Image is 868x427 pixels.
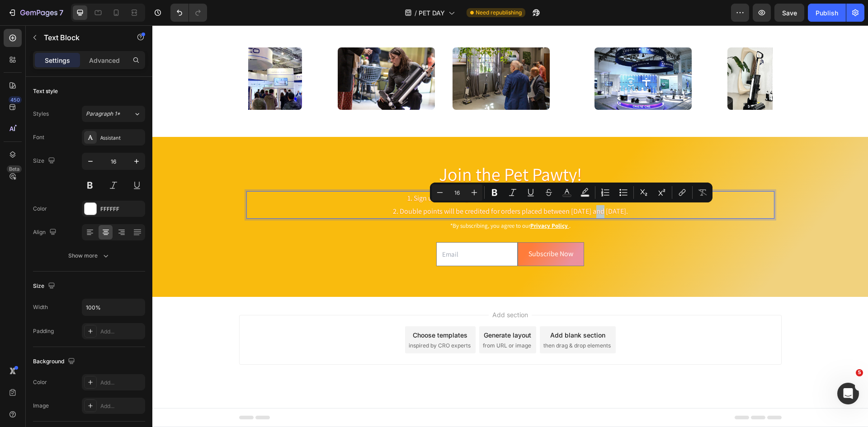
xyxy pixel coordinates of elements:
[33,226,58,239] div: Align
[82,106,145,122] button: Paragraph 1*
[33,378,47,386] div: Color
[336,285,379,294] span: Add section
[82,299,145,315] input: Auto
[68,251,110,260] div: Show more
[33,356,77,368] div: Background
[816,8,838,18] div: Publish
[33,248,145,264] button: Show more
[45,56,70,65] p: Settings
[33,110,49,118] div: Styles
[856,369,863,376] span: 5
[86,110,120,118] span: Paragraph 1*
[774,4,804,22] button: Save
[300,197,378,204] span: By subscribing, you agree to our
[376,222,421,235] div: Subscribe Now
[4,4,67,22] button: 7
[260,305,315,314] div: Choose templates
[331,305,379,314] div: Generate layout
[33,402,49,410] div: Image
[89,56,120,65] p: Advanced
[837,383,859,404] iframe: Intercom live chat
[59,7,63,18] p: 7
[330,316,379,324] span: from URL or image
[33,205,47,213] div: Color
[256,316,318,324] span: inspired by CRO experts
[365,217,432,241] button: Subscribe Now
[152,25,868,427] iframe: Design area
[284,217,365,241] input: Email
[476,9,522,17] span: Need republishing
[33,133,44,141] div: Font
[44,32,121,43] p: Text Block
[100,134,143,142] div: Assistant
[391,316,458,324] span: then drag & drop elements
[417,197,418,204] span: .
[33,327,54,335] div: Padding
[33,303,48,311] div: Width
[100,402,143,410] div: Add...
[33,280,57,292] div: Size
[100,328,143,336] div: Add...
[9,96,22,103] div: 450
[430,183,712,202] div: Editor contextual toolbar
[7,165,22,173] div: Beta
[398,305,453,314] div: Add blank section
[808,4,846,22] button: Publish
[415,8,417,18] span: /
[33,87,58,95] div: Text style
[419,8,445,18] span: PET DAY
[378,198,415,204] a: Privacy Policy
[782,9,797,17] span: Save
[170,4,207,22] div: Undo/Redo
[100,205,143,213] div: FFFFFF
[100,379,143,387] div: Add...
[378,197,415,204] u: Privacy Policy
[33,155,57,167] div: Size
